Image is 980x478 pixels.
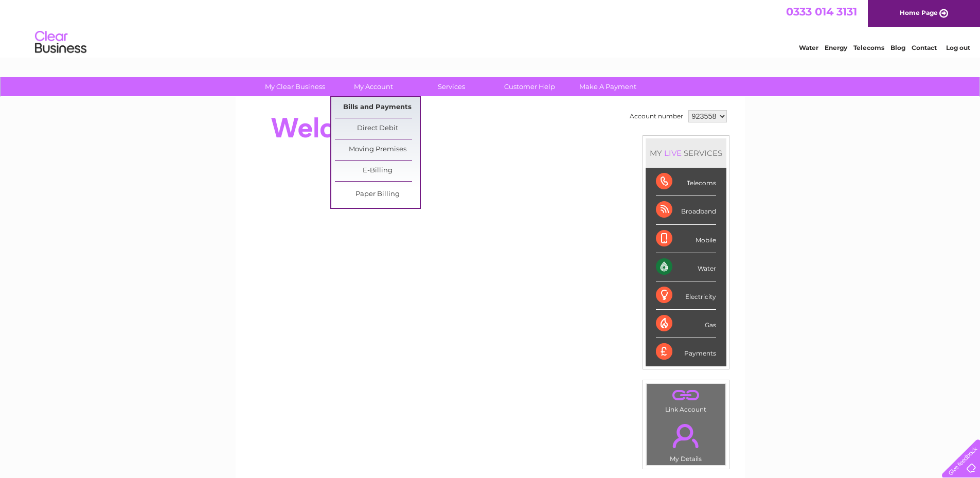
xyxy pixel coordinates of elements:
[247,6,734,50] div: Clear Business is a trading name of Verastar Limited (registered in [GEOGRAPHIC_DATA] No. 3667643...
[34,27,87,58] img: logo.png
[662,148,684,158] div: LIVE
[335,139,420,160] a: Moving Premises
[649,386,723,404] a: .
[646,383,726,416] td: Link Account
[656,196,716,224] div: Broadband
[646,415,726,466] td: My Details
[656,253,716,281] div: Water
[825,44,847,51] a: Energy
[799,44,818,51] a: Water
[656,338,716,366] div: Payments
[656,281,716,310] div: Electricity
[335,184,420,205] a: Paper Billing
[786,5,857,18] a: 0333 014 3131
[487,77,572,96] a: Customer Help
[335,118,420,139] a: Direct Debit
[335,97,420,118] a: Bills and Payments
[656,225,716,253] div: Mobile
[912,44,937,51] a: Contact
[853,44,884,51] a: Telecoms
[890,44,905,51] a: Blog
[331,77,416,96] a: My Account
[656,168,716,196] div: Telecoms
[649,418,723,454] a: .
[656,310,716,338] div: Gas
[627,108,686,125] td: Account number
[646,138,726,168] div: MY SERVICES
[253,77,337,96] a: My Clear Business
[409,77,494,96] a: Services
[946,44,970,51] a: Log out
[335,161,420,181] a: E-Billing
[565,77,650,96] a: Make A Payment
